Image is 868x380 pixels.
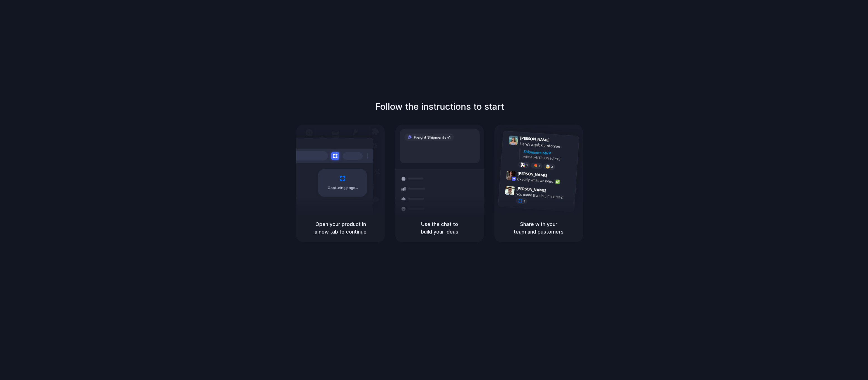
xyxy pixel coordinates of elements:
[551,165,553,168] span: 3
[402,220,477,236] h5: Use the chat to build your ideas
[526,163,528,166] span: 8
[551,137,563,144] span: 9:41 AM
[520,135,550,143] span: [PERSON_NAME]
[548,188,559,195] span: 9:47 AM
[375,100,504,113] h1: Follow the instructions to start
[538,164,540,167] span: 5
[517,170,547,178] span: [PERSON_NAME]
[516,191,572,201] div: you made that in 5 minutes?!
[523,148,575,158] div: Shipments MVP
[520,141,576,150] div: Here's a quick prototype
[414,135,451,140] span: Freight Shipments v1
[523,154,574,162] div: Added by [PERSON_NAME]
[546,164,550,169] div: 🤯
[303,220,378,236] h5: Open your product in a new tab to continue
[517,176,573,185] div: Exactly what we need! ✅
[549,173,560,179] span: 9:42 AM
[501,220,576,236] h5: Share with your team and customers
[517,185,546,193] span: [PERSON_NAME]
[328,185,359,191] span: Capturing page
[523,200,525,203] span: 1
